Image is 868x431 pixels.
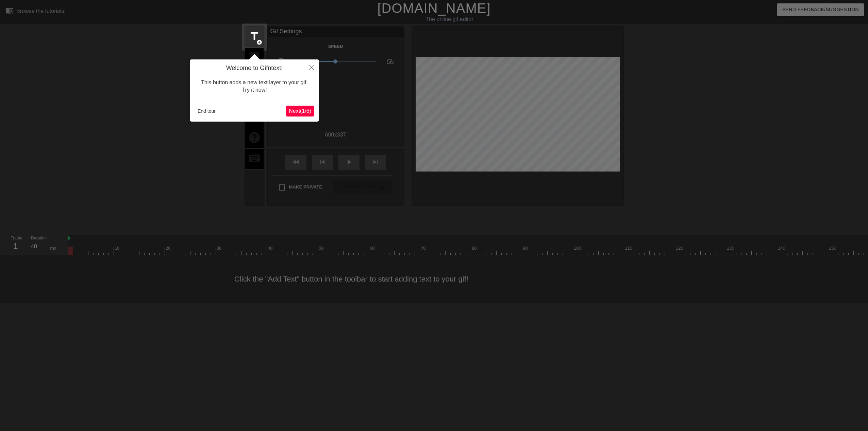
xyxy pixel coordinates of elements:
[289,108,311,114] span: Next ( 1 / 6 )
[195,72,314,101] div: This button adds a new text layer to your gif. Try it now!
[286,106,314,116] button: Next
[195,106,218,116] button: End tour
[304,59,319,75] button: Close
[195,65,314,72] h4: Welcome to Gifntext!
